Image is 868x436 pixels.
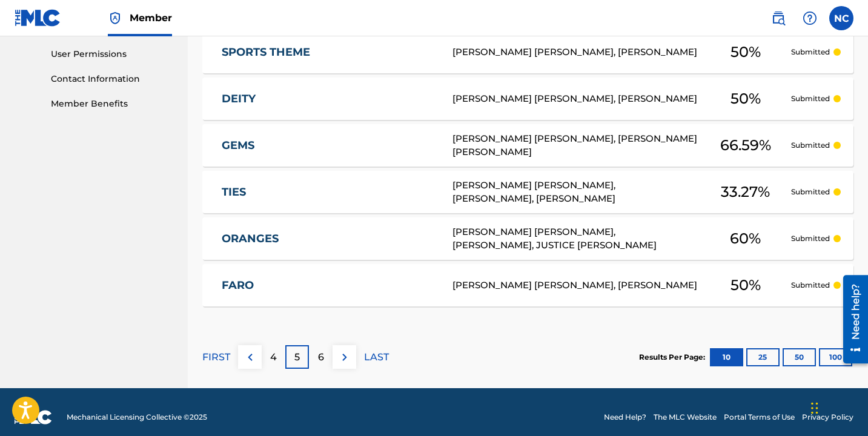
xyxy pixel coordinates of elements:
[337,350,352,365] img: right
[222,185,436,199] a: TIES
[834,271,868,368] iframe: Resource Center
[130,11,172,25] span: Member
[731,88,761,110] span: 50 %
[807,378,868,436] iframe: Chat Widget
[811,390,818,426] div: Drag
[452,179,700,206] div: [PERSON_NAME] [PERSON_NAME], [PERSON_NAME], [PERSON_NAME]
[452,225,700,253] div: [PERSON_NAME] [PERSON_NAME], [PERSON_NAME], JUSTICE [PERSON_NAME]
[766,6,790,30] a: Public Search
[51,73,173,85] a: Contact Information
[270,350,277,365] p: 4
[15,9,61,27] img: MLC Logo
[803,11,817,25] img: help
[791,233,830,244] p: Submitted
[51,48,173,61] a: User Permissions
[108,11,122,25] img: Top Rightsholder
[222,279,436,292] a: FARO
[639,352,708,363] p: Results Per Page:
[783,348,816,366] button: 50
[452,279,700,292] div: [PERSON_NAME] [PERSON_NAME], [PERSON_NAME]
[721,181,770,203] span: 33.27 %
[771,11,786,25] img: search
[202,350,230,365] p: FIRST
[731,41,761,63] span: 50 %
[452,132,700,159] div: [PERSON_NAME] [PERSON_NAME], [PERSON_NAME] [PERSON_NAME]
[222,232,436,246] a: ORANGES
[791,280,830,291] p: Submitted
[222,92,436,106] a: DEITY
[364,350,389,365] p: LAST
[798,6,822,30] div: Help
[452,92,700,106] div: [PERSON_NAME] [PERSON_NAME], [PERSON_NAME]
[243,350,257,365] img: left
[222,139,436,153] a: GEMS
[654,412,717,423] a: The MLC Website
[802,412,853,423] a: Privacy Policy
[720,134,771,156] span: 66.59 %
[67,412,207,423] span: Mechanical Licensing Collective © 2025
[318,350,324,365] p: 6
[791,47,830,58] p: Submitted
[819,348,852,366] button: 100
[791,187,830,197] p: Submitted
[829,6,853,30] div: User Menu
[731,274,761,296] span: 50 %
[222,45,436,59] a: SPORTS THEME
[604,412,646,423] a: Need Help?
[746,348,780,366] button: 25
[710,348,743,366] button: 10
[452,45,700,59] div: [PERSON_NAME] [PERSON_NAME], [PERSON_NAME]
[294,350,300,365] p: 5
[724,412,795,423] a: Portal Terms of Use
[791,93,830,104] p: Submitted
[51,97,173,110] a: Member Benefits
[730,228,761,249] span: 60 %
[791,140,830,151] p: Submitted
